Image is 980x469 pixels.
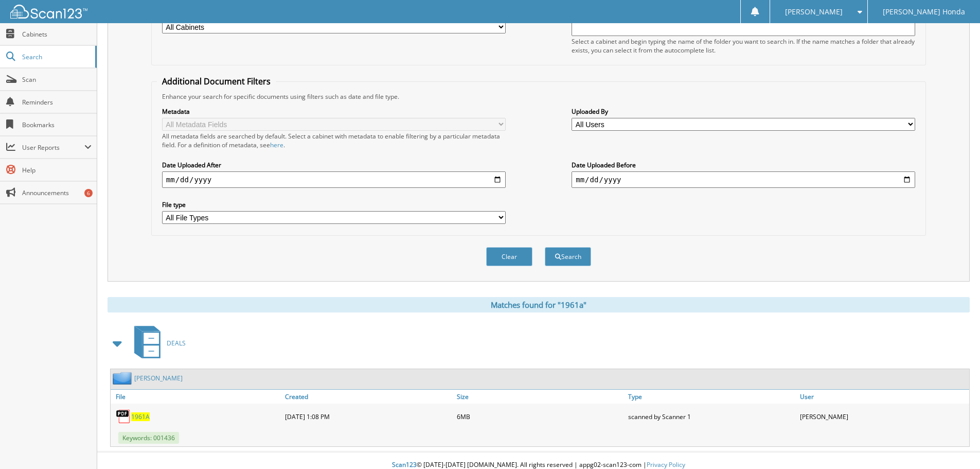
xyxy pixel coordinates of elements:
a: File [111,390,282,404]
a: User [797,390,969,404]
button: Clear [486,247,532,266]
div: Enhance your search for specific documents using filters such as date and file type. [157,92,920,101]
span: Cabinets [22,30,92,39]
div: All metadata fields are searched by default. Select a cabinet with metadata to enable filtering b... [162,132,506,149]
a: Privacy Policy [647,460,685,469]
span: [PERSON_NAME] [785,9,843,15]
img: PDF.png [116,409,131,424]
legend: Additional Document Filters [157,76,276,87]
span: Scan [22,75,92,84]
button: Search [545,247,591,266]
a: Created [282,390,454,404]
div: [DATE] 1:08 PM [282,406,454,427]
div: [PERSON_NAME] [797,406,969,427]
a: 1961A [131,412,150,421]
img: folder2.png [113,372,134,385]
div: 6MB [454,406,626,427]
span: Reminders [22,98,92,107]
span: Scan123 [392,460,417,469]
span: Keywords: 001436 [118,432,179,444]
div: 6 [84,189,93,197]
div: Select a cabinet and begin typing the name of the folder you want to search in. If the name match... [572,37,915,55]
a: DEALS [128,323,186,363]
span: DEALS [167,339,186,348]
input: end [572,171,915,188]
iframe: Chat Widget [929,420,980,469]
img: scan123-logo-white.svg [10,5,87,19]
label: Date Uploaded Before [572,161,915,169]
label: Metadata [162,107,506,116]
span: Announcements [22,188,92,197]
a: Size [454,390,626,404]
label: Date Uploaded After [162,161,506,169]
input: start [162,171,506,188]
a: [PERSON_NAME] [134,374,183,383]
label: File type [162,200,506,209]
span: [PERSON_NAME] Honda [883,9,965,15]
a: here [270,141,283,149]
span: Search [22,53,90,61]
span: Help [22,166,92,175]
div: scanned by Scanner 1 [626,406,797,427]
div: Matches found for "1961a" [108,297,970,312]
a: Type [626,390,797,404]
span: User Reports [22,143,84,152]
span: Bookmarks [22,120,92,129]
label: Uploaded By [572,107,915,116]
